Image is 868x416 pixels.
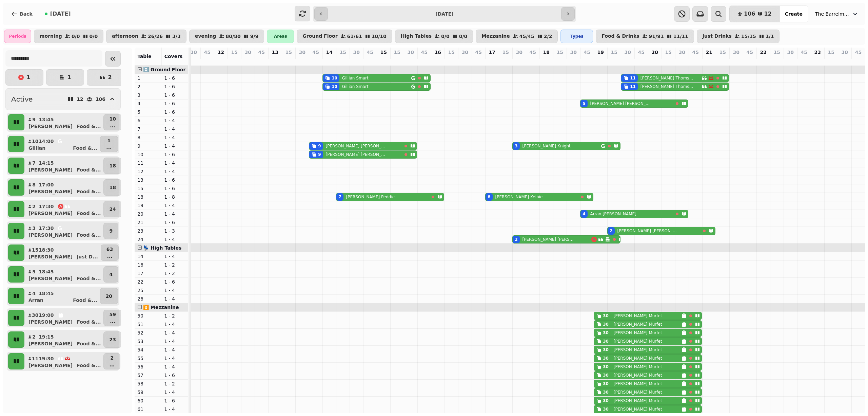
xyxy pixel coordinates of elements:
p: 0 [801,57,807,64]
button: 714:15[PERSON_NAME]Food &... [26,158,102,174]
p: 0 / 0 [441,34,450,39]
p: Food & ... [77,319,101,325]
p: 11 [625,57,630,64]
p: 9 [32,116,36,123]
p: 0 [747,57,752,64]
p: 26 / 26 [148,34,163,39]
button: 18 [103,179,121,196]
p: 30 [516,49,522,56]
p: 1 [137,75,159,82]
button: The Barrelman [811,8,863,20]
p: 13:45 [39,116,54,123]
p: 0 [232,57,237,64]
p: [PERSON_NAME] [PERSON_NAME] [326,143,388,149]
button: 24 [103,201,121,217]
p: 8 [32,181,36,188]
p: 45 [584,49,590,56]
p: 5 [516,57,522,64]
p: 0 / 0 [90,34,98,39]
p: 17:00 [39,181,54,188]
p: 0 [693,57,698,64]
p: 2 [611,57,617,64]
p: Food & ... [77,362,101,369]
div: Areas [267,30,294,43]
button: 1014:00GillianFood &... [26,136,99,152]
div: 30 [603,356,609,361]
p: 30 [244,49,251,56]
p: 0 [421,57,427,64]
p: 15 [231,49,237,56]
p: 24 [109,206,116,213]
p: evening [195,34,216,39]
p: 10 / 10 [372,34,387,39]
p: [PERSON_NAME] Murfet [614,313,662,319]
p: 15 [611,49,617,56]
p: 9 [313,57,318,64]
p: [PERSON_NAME] Knight [522,143,571,149]
p: 1 [67,75,71,80]
p: 30 [190,49,197,56]
p: [PERSON_NAME] Kelbie [495,194,543,200]
button: 59... [103,310,121,326]
p: 106 [96,97,105,102]
p: 15 [285,49,292,56]
p: [PERSON_NAME] [28,340,73,347]
p: Gillian Smart [342,75,369,81]
div: 30 [603,322,609,327]
p: 45 [475,49,481,56]
p: 2 [32,203,36,210]
p: 5 [32,268,36,275]
p: 0 / 0 [72,34,80,39]
span: Covers [164,54,183,59]
p: 0 [544,57,549,64]
p: 14:00 [39,138,54,145]
p: [PERSON_NAME] Murfet [614,381,662,386]
p: 14 [326,49,332,56]
button: 63... [101,245,119,261]
h2: Active [11,94,33,104]
p: 15 [339,49,346,56]
p: 10 [327,57,332,64]
p: 0 [394,57,400,64]
p: 61 / 61 [347,34,362,39]
p: 15 [380,49,387,56]
p: 0 [204,57,210,64]
p: 15 [502,49,509,56]
button: 1119:30[PERSON_NAME]Food &... [26,353,102,369]
p: 2 / 2 [544,34,552,39]
p: 12 [217,49,224,56]
button: Create [780,6,808,22]
p: 11 [32,355,36,362]
p: 0 [449,57,454,64]
div: 7 [338,194,341,200]
p: 23 [109,336,116,343]
p: Food & Drinks [601,34,639,39]
button: 317:30[PERSON_NAME]Food &... [26,223,102,239]
p: [PERSON_NAME] Murfet [614,390,662,395]
p: 10 [32,138,36,145]
p: 0 [476,57,481,64]
button: 20 [100,288,118,304]
p: [PERSON_NAME] Murfet [614,356,662,361]
p: 1 [26,75,30,80]
span: 12 [764,11,771,17]
p: 3 [32,225,36,232]
p: Just D ... [77,253,98,260]
p: 0 [855,57,861,64]
p: 15 [773,49,780,56]
p: [PERSON_NAME] Murfet [614,347,662,352]
p: 0 [638,57,644,64]
button: 2 [87,69,125,86]
p: [PERSON_NAME] [28,319,73,325]
p: 0 [367,57,373,64]
div: 9 [318,143,321,149]
p: 30 [598,57,603,64]
span: Back [20,12,33,16]
button: 18 [103,158,121,174]
p: 15 [665,49,671,56]
button: 217:30[PERSON_NAME]Food &... [26,201,102,217]
p: 15 [571,57,576,64]
div: 11 [630,75,636,81]
p: 15 [719,49,726,56]
p: 30 [733,49,739,56]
